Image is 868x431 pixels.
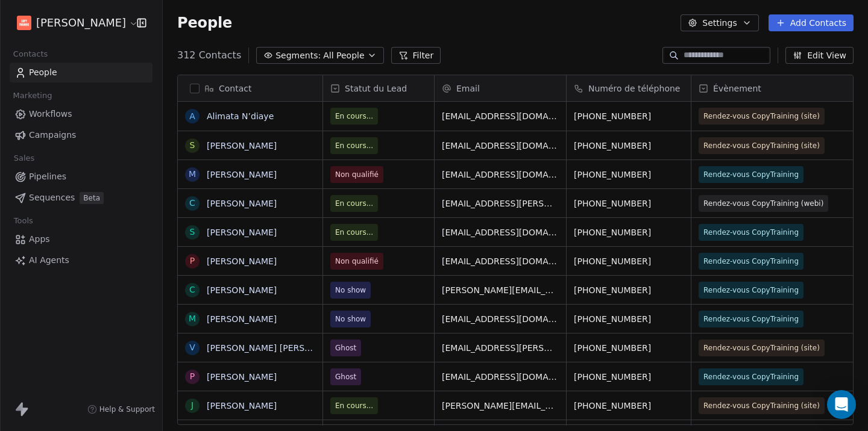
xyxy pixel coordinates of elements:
span: Campaigns [29,129,76,141]
span: Rendez-vous CopyTraining (site) [703,110,820,122]
span: Évènement [713,82,761,95]
span: Workflows [29,108,72,120]
span: Rendez-vous CopyTraining (site) [703,342,820,354]
span: [EMAIL_ADDRESS][DOMAIN_NAME] [442,255,559,267]
span: Rendez-vous CopyTraining [703,313,799,325]
div: J [191,399,193,412]
span: [EMAIL_ADDRESS][DOMAIN_NAME] [442,110,559,122]
div: Numéro de téléphone [567,75,691,101]
span: [PHONE_NUMBER] [574,226,684,238]
span: Rendez-vous CopyTraining (webi) [703,197,823,209]
a: Workflows [10,104,153,124]
span: Contact [219,82,251,95]
span: Non qualifié [335,255,379,267]
span: [EMAIL_ADDRESS][PERSON_NAME][DOMAIN_NAME] [442,342,559,354]
a: [PERSON_NAME] [207,256,277,266]
a: [PERSON_NAME] [207,141,277,150]
a: [PERSON_NAME] [207,372,277,382]
div: grid [178,102,323,426]
span: [PHONE_NUMBER] [574,197,684,209]
a: Pipelines [10,167,153,187]
span: Rendez-vous CopyTraining (site) [703,140,820,152]
span: [PHONE_NUMBER] [574,400,684,412]
div: Évènement [691,75,868,101]
span: En cours... [335,197,373,209]
span: Rendez-vous CopyTraining [703,226,799,238]
a: Help & Support [87,405,155,414]
span: Email [456,82,480,95]
span: En cours... [335,110,373,122]
span: [EMAIL_ADDRESS][PERSON_NAME][DOMAIN_NAME] [442,197,559,209]
div: V [189,341,195,354]
div: C [189,197,195,209]
span: [PHONE_NUMBER] [574,371,684,383]
span: Pipelines [29,170,66,183]
span: Statut du Lead [345,82,407,95]
span: Tools [8,212,38,230]
span: [PHONE_NUMBER] [574,255,684,267]
div: M [189,168,196,181]
button: Add Contacts [769,14,854,31]
span: AI Agents [29,254,69,267]
span: Non qualifié [335,169,379,181]
a: [PERSON_NAME] [207,285,277,295]
div: M [189,312,196,325]
div: P [190,370,195,383]
span: [EMAIL_ADDRESS][DOMAIN_NAME] [442,226,559,238]
button: Settings [681,14,758,31]
span: [EMAIL_ADDRESS][DOMAIN_NAME] [442,169,559,181]
a: Campaigns [10,125,153,145]
a: Apps [10,229,153,249]
span: [PHONE_NUMBER] [574,169,684,181]
a: [PERSON_NAME] [207,314,277,324]
span: Segments: [275,49,321,62]
span: No show [335,284,366,296]
div: S [190,139,195,152]
span: Rendez-vous CopyTraining [703,371,799,383]
span: [EMAIL_ADDRESS][DOMAIN_NAME] [442,140,559,152]
div: A [189,110,195,123]
span: Ghost [335,371,356,383]
div: Contact [178,75,322,101]
span: [PERSON_NAME] [36,15,126,31]
span: En cours... [335,226,373,238]
span: All People [323,49,364,62]
button: Filter [391,47,441,64]
div: S [190,226,195,238]
span: [PHONE_NUMBER] [574,110,684,122]
button: [PERSON_NAME] [14,13,128,33]
a: People [10,63,153,82]
span: Ghost [335,342,356,354]
span: Help & Support [99,405,155,414]
span: Rendez-vous CopyTraining [703,255,799,267]
span: Beta [80,192,104,204]
span: Numéro de téléphone [588,82,680,95]
span: En cours... [335,140,373,152]
span: [PHONE_NUMBER] [574,284,684,296]
span: Marketing [8,87,57,105]
a: AI Agents [10,250,153,270]
a: Alimata N’diaye [207,111,274,121]
div: P [190,255,195,267]
span: 312 Contacts [177,48,241,63]
div: C [189,284,195,296]
span: Contacts [8,45,53,63]
span: [PHONE_NUMBER] [574,342,684,354]
div: Statut du Lead [323,75,434,101]
button: Edit View [785,47,854,64]
a: [PERSON_NAME] [PERSON_NAME] [207,343,350,353]
span: No show [335,313,366,325]
a: [PERSON_NAME] [207,170,277,179]
a: [PERSON_NAME] [207,401,277,411]
div: Open Intercom Messenger [827,390,856,419]
span: Rendez-vous CopyTraining (site) [703,400,820,412]
span: Sales [8,149,40,167]
a: SequencesBeta [10,188,153,208]
img: Logo-Copy-Training.jpeg [17,16,31,30]
span: Apps [29,233,50,246]
span: People [177,14,232,32]
span: People [29,66,57,79]
span: Rendez-vous CopyTraining [703,284,799,296]
span: [EMAIL_ADDRESS][DOMAIN_NAME] [442,371,559,383]
div: Email [435,75,566,101]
